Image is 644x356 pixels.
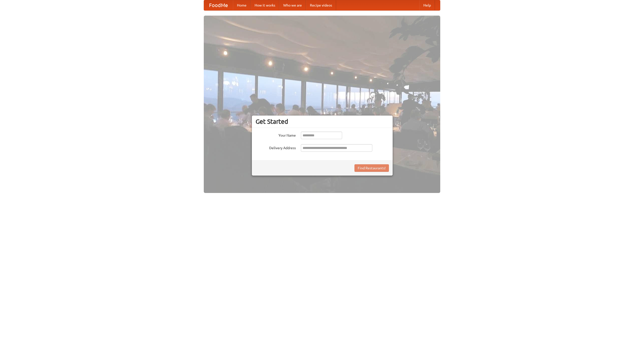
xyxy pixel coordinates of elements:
a: How it works [251,0,279,10]
a: Who we are [279,0,306,10]
h3: Get Started [256,118,389,125]
button: Find Restaurants! [354,164,389,172]
a: Recipe videos [306,0,336,10]
label: Delivery Address [256,144,296,150]
a: Home [233,0,251,10]
label: Your Name [256,132,296,138]
a: FoodMe [204,0,233,10]
a: Help [419,0,435,10]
